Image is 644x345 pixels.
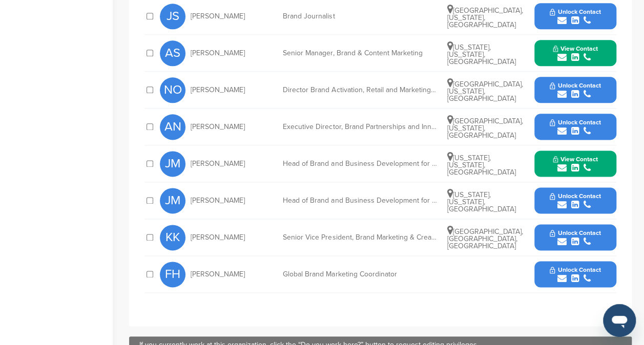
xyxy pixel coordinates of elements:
[160,114,185,140] span: AN
[537,259,613,290] button: Unlock Contact
[191,271,245,278] span: [PERSON_NAME]
[191,50,245,57] span: [PERSON_NAME]
[283,234,437,241] div: Senior Vice President, Brand Marketing & Creative (Television)
[550,266,600,273] span: Unlock Contact
[447,190,516,213] span: [US_STATE], [US_STATE], [GEOGRAPHIC_DATA]
[283,197,437,204] div: Head of Brand and Business Development for V&S Products
[550,8,600,15] span: Unlock Contact
[191,13,245,20] span: [PERSON_NAME]
[550,192,600,200] span: Unlock Contact
[553,45,598,52] span: View Contact
[541,148,610,179] button: View Contact
[283,271,437,278] div: Global Brand Marketing Coordinator
[191,234,245,241] span: [PERSON_NAME]
[550,82,600,89] span: Unlock Contact
[603,304,636,337] iframe: Button to launch messaging window
[447,154,516,177] span: [US_STATE], [US_STATE], [GEOGRAPHIC_DATA]
[191,197,245,204] span: [PERSON_NAME]
[550,229,600,236] span: Unlock Contact
[160,225,185,250] span: KK
[160,188,185,213] span: JM
[283,87,437,94] div: Director Brand Activation, Retail and Marketing Communication
[447,227,523,250] span: [GEOGRAPHIC_DATA], [GEOGRAPHIC_DATA], [GEOGRAPHIC_DATA]
[541,38,610,69] button: View Contact
[537,185,613,216] button: Unlock Contact
[160,40,185,66] span: AS
[160,4,185,29] span: JS
[191,123,245,131] span: [PERSON_NAME]
[537,1,613,32] button: Unlock Contact
[447,80,523,103] span: [GEOGRAPHIC_DATA], [US_STATE], [GEOGRAPHIC_DATA]
[447,117,523,140] span: [GEOGRAPHIC_DATA], [US_STATE], [GEOGRAPHIC_DATA]
[537,112,613,142] button: Unlock Contact
[553,156,598,163] span: View Contact
[191,160,245,167] span: [PERSON_NAME]
[550,119,600,126] span: Unlock Contact
[447,43,516,66] span: [US_STATE], [US_STATE], [GEOGRAPHIC_DATA]
[283,160,437,167] div: Head of Brand and Business Development for V&S Products
[537,75,613,105] button: Unlock Contact
[160,77,185,103] span: NO
[283,123,437,131] div: Executive Director, Brand Partnerships and Innovation
[537,222,613,253] button: Unlock Contact
[283,13,437,20] div: Brand Journalist
[447,6,523,29] span: [GEOGRAPHIC_DATA], [US_STATE], [GEOGRAPHIC_DATA]
[160,262,185,287] span: FH
[160,151,185,177] span: JM
[191,87,245,94] span: [PERSON_NAME]
[283,50,437,57] div: Senior Manager, Brand & Content Marketing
